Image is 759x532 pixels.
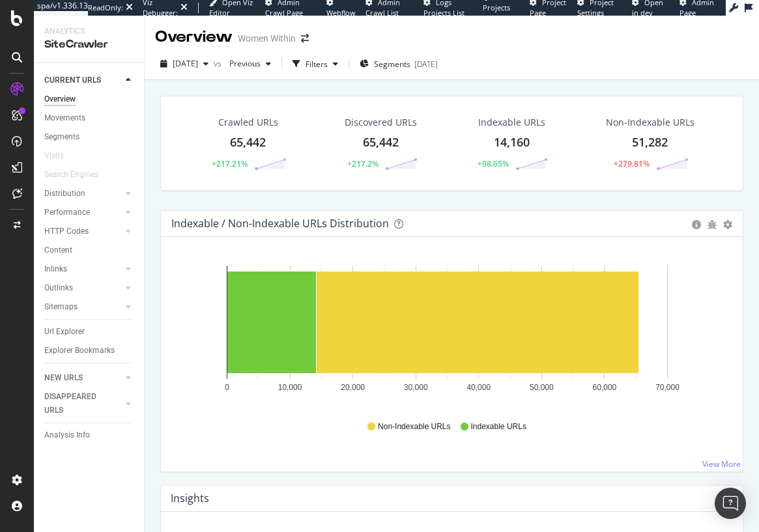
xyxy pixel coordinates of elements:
div: Women Within [238,32,296,45]
text: 40,000 [466,383,491,392]
div: +279.81% [614,158,650,169]
div: Inlinks [44,262,67,276]
a: Explorer Bookmarks [44,344,135,357]
a: Inlinks [44,262,122,276]
text: 70,000 [655,383,680,392]
button: [DATE] [155,53,214,74]
div: Crawled URLs [218,116,278,129]
span: Indexable URLs [471,421,526,432]
div: SiteCrawler [44,37,134,52]
span: Previous [224,58,261,69]
h4: Insights [171,490,209,507]
a: DISAPPEARED URLS [44,390,122,417]
text: 0 [225,383,229,392]
div: Explorer Bookmarks [44,344,115,357]
div: gear [723,220,732,229]
div: 14,160 [494,134,530,151]
div: Analytics [44,26,134,37]
div: Indexable URLs [478,116,545,129]
a: Search Engines [44,168,111,182]
span: Segments [374,59,410,70]
svg: A chart. [171,258,723,409]
span: 2025 Jul. 21st [173,58,198,69]
div: 65,442 [230,134,266,151]
div: Url Explorer [44,325,85,339]
div: Overview [44,92,76,106]
button: Previous [224,53,276,74]
div: +217.21% [212,158,248,169]
a: CURRENT URLS [44,74,122,87]
div: circle-info [692,220,701,229]
div: Sitemaps [44,300,78,314]
div: Segments [44,130,79,144]
a: Movements [44,111,135,125]
a: Performance [44,206,122,219]
span: vs [214,58,224,69]
div: Open Intercom Messenger [715,488,746,519]
div: NEW URLS [44,371,83,385]
div: Overview [155,26,233,48]
div: Performance [44,206,90,219]
div: 65,442 [363,134,399,151]
div: Non-Indexable URLs [606,116,695,129]
a: Content [44,244,135,257]
div: Indexable / Non-Indexable URLs Distribution [171,217,389,230]
div: 51,282 [632,134,668,151]
a: HTTP Codes [44,225,122,238]
div: bug [708,220,717,229]
div: Search Engines [44,168,98,182]
div: Visits [44,149,64,163]
text: 10,000 [278,383,302,392]
button: Filters [287,53,343,74]
div: +217.2% [347,158,379,169]
div: Outlinks [44,281,73,295]
a: Url Explorer [44,325,135,339]
a: Visits [44,149,77,163]
div: ReadOnly: [88,3,123,13]
a: View More [702,458,741,469]
div: CURRENT URLS [44,74,101,87]
div: [DATE] [414,59,438,70]
a: Segments [44,130,135,144]
div: Distribution [44,187,85,201]
text: 30,000 [404,383,428,392]
span: Projects List [483,3,510,23]
a: Analysis Info [44,428,135,442]
div: Analysis Info [44,428,90,442]
span: Webflow [326,8,356,18]
div: +98.65% [478,158,509,169]
a: Sitemaps [44,300,122,314]
a: Outlinks [44,281,122,295]
div: DISAPPEARED URLS [44,390,110,417]
div: arrow-right-arrow-left [301,34,309,43]
text: 20,000 [341,383,365,392]
div: Content [44,244,72,257]
button: Segments[DATE] [354,53,443,74]
div: Filters [306,59,328,70]
text: 60,000 [593,383,617,392]
a: Distribution [44,187,122,201]
div: HTTP Codes [44,225,89,238]
a: Overview [44,92,135,106]
text: 50,000 [530,383,554,392]
div: Movements [44,111,85,125]
a: NEW URLS [44,371,122,385]
span: Non-Indexable URLs [378,421,450,432]
div: Discovered URLs [345,116,417,129]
